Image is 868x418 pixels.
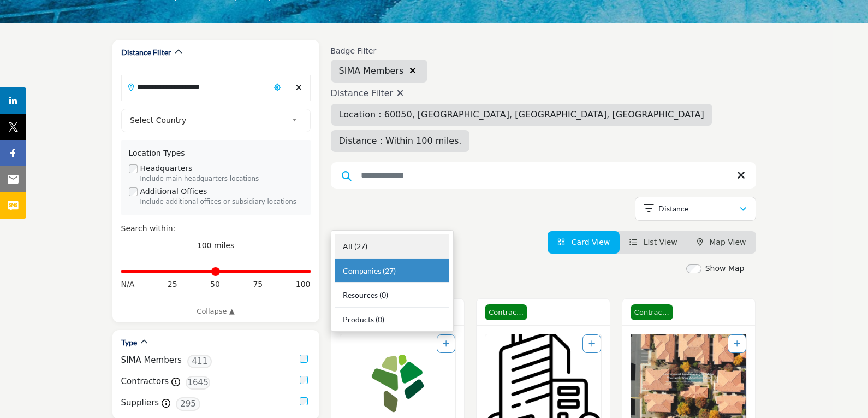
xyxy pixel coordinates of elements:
span: SIMA Members [339,64,404,78]
div: Search within: [121,223,311,234]
span: Contractor [485,304,527,321]
span: 1645 [186,376,210,390]
h4: Distance Filter [331,88,756,98]
input: Search Keyword [331,162,756,189]
a: View Card [557,238,610,246]
label: Show Map [705,263,745,274]
h2: Type [121,337,137,348]
span: Card View [572,238,610,246]
div: Location Types [129,148,303,159]
b: (0) [379,290,388,299]
button: Distance [635,197,756,221]
a: Map View [697,238,746,246]
a: Add To List [588,339,595,348]
b: (0) [376,315,384,324]
h2: Distance Filter [121,47,171,58]
b: (27) [354,242,367,251]
a: Add To List [443,339,449,348]
span: Distance : Within 100 miles. [339,136,462,146]
span: Contractor [631,304,673,321]
li: List View [620,231,687,254]
span: Select Country [130,114,287,127]
span: Map View [709,238,746,246]
span: Location : 60050, [GEOGRAPHIC_DATA], [GEOGRAPHIC_DATA], [GEOGRAPHIC_DATA] [339,109,704,120]
div: Choose your current location [269,76,286,99]
label: Contractors [121,375,169,388]
span: Products [343,315,374,324]
input: Suppliers checkbox [300,397,308,405]
div: Clear search location [291,76,307,99]
span: N/A [121,279,135,290]
span: 295 [176,397,200,411]
h6: Badge Filter [331,46,428,56]
span: List View [644,238,677,246]
span: 100 [296,279,311,290]
span: 411 [187,355,212,368]
b: (27) [383,266,396,275]
div: Companies (27) [331,230,454,332]
span: 50 [210,279,220,290]
span: 75 [253,279,263,290]
p: Distance [658,203,688,214]
a: Collapse ▲ [121,306,311,317]
input: Selected SIMA Members checkbox [300,355,308,363]
li: Card View [548,231,620,254]
span: Resources [343,290,378,299]
li: Map View [687,231,756,254]
div: Include main headquarters locations [140,174,303,184]
div: Include additional offices or subsidiary locations [140,197,303,207]
span: All [343,242,353,251]
label: Headquarters [140,163,193,174]
label: Suppliers [121,397,159,409]
span: Companies [343,266,381,275]
a: View List [629,238,677,246]
label: Additional Offices [140,186,207,197]
a: Add To List [734,339,740,348]
input: Search Location [122,76,269,97]
input: Contractors checkbox [300,376,308,384]
span: 100 miles [197,241,235,250]
label: SIMA Members [121,354,182,367]
span: 25 [168,279,177,290]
